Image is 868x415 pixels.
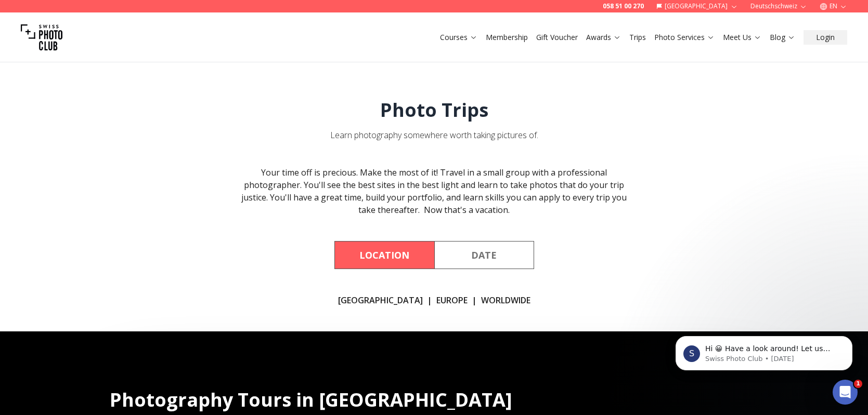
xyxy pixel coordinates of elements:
div: Your time off is precious. Make the most of it! Travel in a small group with a professional photo... [235,166,634,216]
button: Trips [625,30,650,45]
button: By Date [434,241,534,269]
div: Learn photography somewhere worth taking pictures of. [330,129,538,141]
span: 1 [854,380,862,388]
button: Login [804,30,847,45]
a: Membership [486,32,528,43]
h2: Photography Tours in [GEOGRAPHIC_DATA] [110,390,512,410]
a: Awards [586,32,621,43]
div: | | [338,294,530,306]
div: Course filter [334,241,534,269]
button: Photo Services [650,30,719,45]
a: Photo Services [654,32,715,43]
a: Courses [440,32,477,43]
button: By Location [334,241,434,269]
iframe: Intercom live chat [833,380,858,405]
a: Meet Us [723,32,761,43]
button: Blog [766,30,799,45]
button: Courses [436,30,482,45]
a: Trips [629,32,646,43]
button: Gift Voucher [532,30,582,45]
a: Europe [436,294,468,306]
a: Gift Voucher [536,32,578,43]
a: Worldwide [481,294,530,306]
img: Swiss photo club [21,17,62,58]
button: Membership [482,30,532,45]
button: Awards [582,30,625,45]
a: [GEOGRAPHIC_DATA] [338,294,423,306]
a: 058 51 00 270 [603,2,644,10]
a: Blog [770,32,795,43]
iframe: Intercom notifications message [660,314,868,387]
button: Meet Us [719,30,766,45]
h1: Photo Trips [380,100,488,121]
